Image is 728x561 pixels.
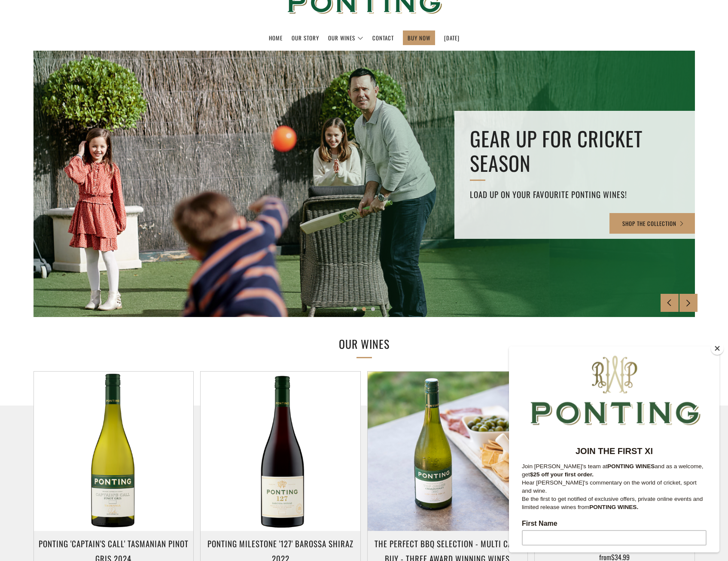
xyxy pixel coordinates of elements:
[13,308,192,345] span: We will send you a confirmation email to subscribe. I agree to sign up to the Ponting Wines newsl...
[444,31,460,45] a: [DATE]
[13,116,198,132] p: Join [PERSON_NAME]'s team at and as a welcome, get
[98,117,146,123] strong: PONTING WINES
[269,31,283,45] a: Home
[13,149,198,165] p: Be the first to get notified of exclusive offers, private online events and limited release wines...
[13,174,198,184] label: First Name
[470,126,679,176] h2: GEAR UP FOR CRICKET SEASON
[328,31,363,45] a: Our Wines
[13,282,198,297] input: Subscribe
[372,31,394,45] a: Contact
[353,307,357,311] button: 1
[222,335,506,353] h2: OUR WINES
[362,307,366,311] button: 2
[470,187,679,201] h4: Load up on your favourite Ponting Wines!
[13,132,198,149] p: Hear [PERSON_NAME]'s commentary on the world of cricket, sport and wine.
[609,213,698,234] a: SHOP THE COLLECTION
[80,158,129,164] strong: PONTING WINES.
[13,210,198,220] label: Last Name
[21,125,85,131] strong: $25 off your first order.
[292,31,319,45] a: Our Story
[371,307,375,311] button: 3
[13,246,198,256] label: Email
[67,100,144,110] strong: JOIN THE FIRST XI
[408,31,430,45] a: BUY NOW
[711,342,724,355] button: Close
